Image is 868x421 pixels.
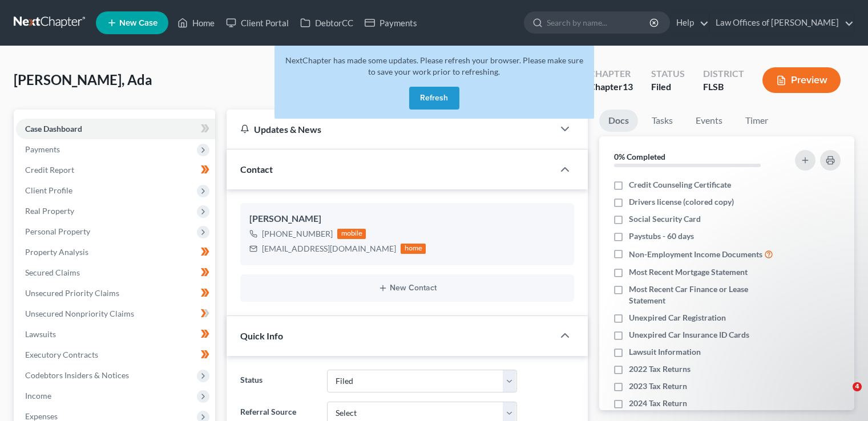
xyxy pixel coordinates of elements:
[25,185,72,195] span: Client Profile
[623,81,633,92] span: 13
[220,13,294,33] a: Client Portal
[629,380,687,392] span: 2023 Tax Return
[629,266,748,278] span: Most Recent Mortgage Statement
[16,160,215,180] a: Credit Report
[262,228,333,240] div: [PHONE_NUMBER]
[589,67,633,80] div: Chapter
[16,324,215,345] a: Lawsuits
[409,87,459,110] button: Refresh
[25,206,74,216] span: Real Property
[547,12,651,33] input: Search by name...
[629,230,694,242] span: Paystubs - 60 days
[16,119,215,139] a: Case Dashboard
[629,312,726,323] span: Unexpired Car Registration
[629,398,687,409] span: 2024 Tax Return
[25,370,129,380] span: Codebtors Insiders & Notices
[651,80,685,94] div: Filed
[25,226,90,236] span: Personal Property
[25,268,80,277] span: Secured Claims
[119,19,158,27] span: New Case
[25,391,51,400] span: Income
[671,13,709,33] a: Help
[25,350,98,359] span: Executory Contracts
[629,179,731,191] span: Credit Counseling Certificate
[337,229,366,239] div: mobile
[762,67,841,93] button: Preview
[240,123,540,135] div: Updates & News
[235,370,321,392] label: Status
[401,244,426,254] div: home
[687,110,732,132] a: Events
[25,288,119,298] span: Unsecured Priority Claims
[629,284,781,306] span: Most Recent Car Finance or Lease Statement
[249,284,565,293] button: New Contact
[25,329,56,339] span: Lawsuits
[703,80,744,94] div: FLSB
[614,152,665,161] strong: 0% Completed
[629,249,762,260] span: Non-Employment Income Documents
[629,213,701,225] span: Social Security Card
[16,283,215,303] a: Unsecured Priority Claims
[285,55,583,76] span: NextChapter has made some updates. Please refresh your browser. Please make sure to save your wor...
[16,262,215,283] a: Secured Claims
[25,124,82,133] span: Case Dashboard
[25,411,58,421] span: Expenses
[16,242,215,262] a: Property Analysis
[710,13,854,33] a: Law Offices of [PERSON_NAME]
[651,67,685,80] div: Status
[25,144,60,154] span: Payments
[359,13,423,33] a: Payments
[629,346,701,358] span: Lawsuit Information
[629,329,749,341] span: Unexpired Car Insurance ID Cards
[240,164,273,175] span: Contact
[599,110,638,132] a: Docs
[172,13,220,33] a: Home
[249,212,565,226] div: [PERSON_NAME]
[14,71,152,88] span: [PERSON_NAME], Ada
[589,80,633,94] div: Chapter
[16,345,215,365] a: Executory Contracts
[25,165,74,175] span: Credit Report
[629,196,734,208] span: Drivers license (colored copy)
[294,13,359,33] a: DebtorCC
[25,247,88,257] span: Property Analysis
[736,110,777,132] a: Timer
[629,363,691,375] span: 2022 Tax Returns
[262,243,396,254] div: [EMAIL_ADDRESS][DOMAIN_NAME]
[643,110,682,132] a: Tasks
[703,67,744,80] div: District
[829,382,857,410] iframe: Intercom live chat
[853,382,862,391] span: 4
[16,303,215,324] a: Unsecured Nonpriority Claims
[240,330,283,341] span: Quick Info
[25,309,134,318] span: Unsecured Nonpriority Claims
